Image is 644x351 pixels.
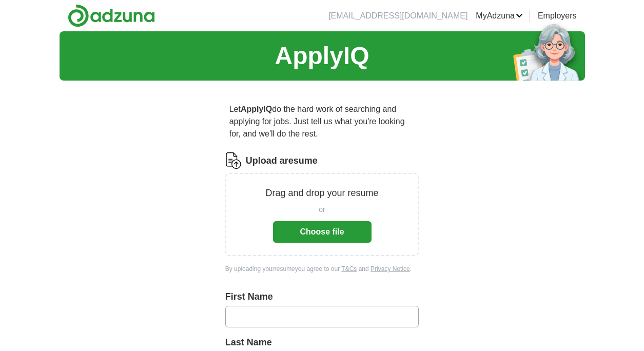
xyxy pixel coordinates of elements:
label: Upload a resume [246,154,318,168]
label: First Name [225,290,419,304]
strong: ApplyIQ [241,105,272,113]
a: Privacy Notice [370,265,410,272]
p: Let do the hard work of searching and applying for jobs. Just tell us what you're looking for, an... [225,99,419,144]
div: By uploading your resume you agree to our and . [225,264,419,274]
span: or [319,204,325,215]
img: CV Icon [225,152,242,169]
a: Employers [538,10,577,22]
p: Drag and drop your resume [265,186,378,200]
a: MyAdzuna [476,10,523,22]
img: Adzuna logo [68,4,155,27]
button: Choose file [273,221,372,243]
li: [EMAIL_ADDRESS][DOMAIN_NAME] [328,10,467,22]
h1: ApplyIQ [275,37,369,74]
label: Last Name [225,336,419,349]
a: T&Cs [341,265,357,272]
